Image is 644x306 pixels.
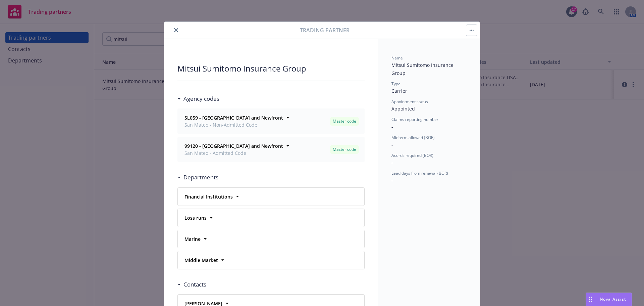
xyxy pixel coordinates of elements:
[391,88,407,94] span: Carrier
[184,257,218,263] strong: Middle Market
[600,296,626,302] span: Nova Assist
[333,118,356,124] span: Master code
[172,26,180,34] button: close
[391,62,455,76] span: Mitsui Sumitomo Insurance Group
[586,293,632,306] button: Nova Assist
[391,170,448,176] span: Lead days from renewal (BOR)
[183,173,218,182] h3: Departments
[391,135,435,140] span: Midterm allowed (BOR)
[391,55,403,61] span: Name
[391,141,393,148] span: -
[184,215,207,221] strong: Loss runs
[300,26,350,34] span: Trading partner
[586,293,594,306] div: Drag to move
[177,94,219,103] div: Agency codes
[184,143,283,149] strong: 99120 - [GEOGRAPHIC_DATA] and Newfront
[391,177,393,183] span: -
[391,81,400,87] span: Type
[184,115,283,121] strong: SL059 - [GEOGRAPHIC_DATA] and Newfront
[333,146,356,152] span: Master code
[177,280,206,289] div: Contacts
[184,121,283,128] span: San Mateo - Non-Admitted Code
[184,193,233,200] strong: Financial Institutions
[183,280,206,289] h3: Contacts
[391,159,393,166] span: -
[391,152,433,158] span: Acords required (BOR)
[177,63,365,74] div: Mitsui Sumitomo Insurance Group
[391,117,438,122] span: Claims reporting number
[184,149,283,157] span: San Mateo - Admitted Code
[177,173,218,182] div: Departments
[391,124,393,130] span: -
[183,94,219,103] h3: Agency codes
[184,236,201,242] strong: Marine
[391,105,415,112] span: Appointed
[391,99,428,104] span: Appointment status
